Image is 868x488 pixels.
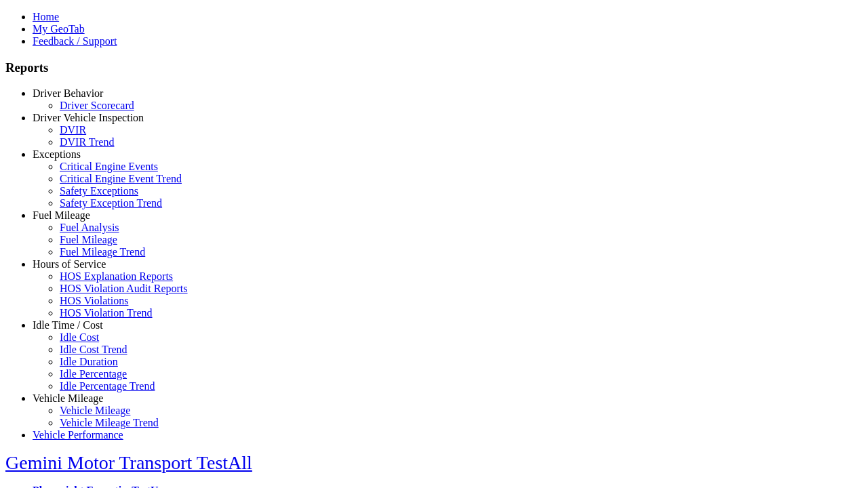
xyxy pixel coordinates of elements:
[60,124,86,136] a: DVIR
[60,197,162,209] a: Safety Exception Trend
[33,11,59,22] a: Home
[60,246,145,258] a: Fuel Mileage Trend
[33,209,90,221] a: Fuel Mileage
[33,148,81,160] a: Exceptions
[60,100,134,111] a: Driver Scorecard
[60,380,155,392] a: Idle Percentage Trend
[60,405,130,416] a: Vehicle Mileage
[60,161,158,172] a: Critical Engine Events
[33,392,103,404] a: Vehicle Mileage
[60,234,117,245] a: Fuel Mileage
[60,283,188,294] a: HOS Violation Audit Reports
[60,368,127,380] a: Idle Percentage
[60,331,99,343] a: Idle Cost
[60,344,127,355] a: Idle Cost Trend
[33,429,123,441] a: Vehicle Performance
[60,295,128,306] a: HOS Violations
[5,452,252,473] a: Gemini Motor Transport TestAll
[60,417,159,428] a: Vehicle Mileage Trend
[33,258,106,270] a: Hours of Service
[33,23,85,35] a: My GeoTab
[60,270,173,282] a: HOS Explanation Reports
[60,222,119,233] a: Fuel Analysis
[60,307,153,319] a: HOS Violation Trend
[33,319,103,331] a: Idle Time / Cost
[33,112,144,123] a: Driver Vehicle Inspection
[33,35,117,47] a: Feedback / Support
[33,87,103,99] a: Driver Behavior
[60,173,182,184] a: Critical Engine Event Trend
[5,60,863,75] h3: Reports
[60,136,114,148] a: DVIR Trend
[60,185,138,197] a: Safety Exceptions
[60,356,118,367] a: Idle Duration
